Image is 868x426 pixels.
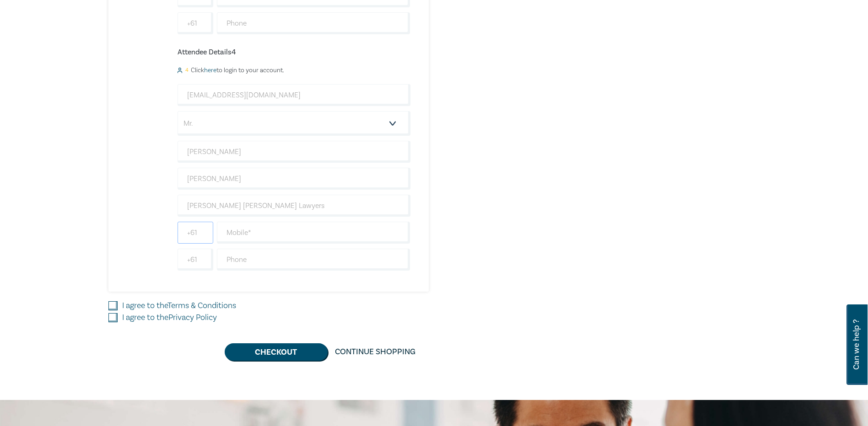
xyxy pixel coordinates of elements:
[225,343,328,361] button: Checkout
[217,222,410,244] input: Mobile*
[178,195,410,217] input: Company
[217,12,410,34] input: Phone
[328,343,423,361] a: Continue Shopping
[178,48,410,57] h6: Attendee Details 4
[178,12,213,34] input: +61
[178,222,213,244] input: +61
[122,300,236,312] label: I agree to the
[122,312,217,324] label: I agree to the
[167,300,236,311] a: Terms & Conditions
[178,141,410,163] input: First Name*
[189,67,284,74] p: Click to login to your account.
[852,310,861,379] span: Can we help ?
[185,67,189,74] small: 4
[168,312,217,323] a: Privacy Policy
[178,84,410,106] input: Attendee Email*
[204,66,216,75] a: here
[178,249,213,271] input: +61
[178,168,410,190] input: Last Name*
[217,249,410,271] input: Phone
